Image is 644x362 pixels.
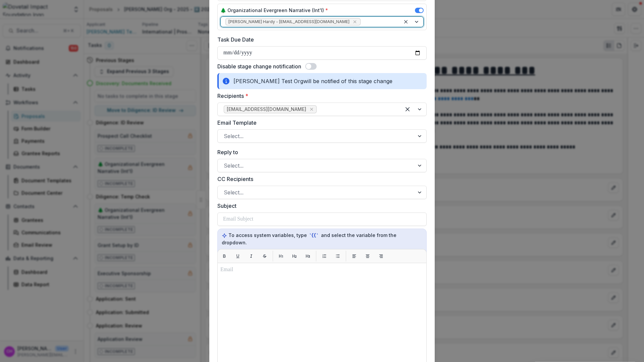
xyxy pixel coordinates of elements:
[376,251,386,261] button: Align right
[362,251,373,261] button: Align center
[319,251,330,261] button: List
[217,92,423,100] label: Recipients
[349,251,360,261] button: Align left
[220,7,328,14] label: 🌲 Organizational Evergreen Narrative (Int'l)
[227,107,306,112] span: [EMAIL_ADDRESS][DOMAIN_NAME]
[289,251,300,261] button: H2
[402,104,413,115] div: Clear selected options
[217,36,423,44] label: Task Due Date
[217,148,423,156] label: Reply to
[308,106,315,113] div: Remove reviewer15882@gmail.com
[246,251,257,261] button: Italic
[217,62,301,70] label: Disable stage change notification
[219,251,230,261] button: Bold
[228,19,350,24] span: [PERSON_NAME] Hardy - [EMAIL_ADDRESS][DOMAIN_NAME]
[332,251,343,261] button: List
[217,119,423,127] label: Email Template
[276,251,286,261] button: H1
[259,251,270,261] button: Strikethrough
[352,18,358,25] div: Remove Courtney Eker Hardy - courtney@dovetailimpact.org
[308,232,320,239] code: `{{`
[217,202,423,210] label: Subject
[217,175,423,183] label: CC Recipients
[402,18,410,26] div: Clear selected options
[303,251,313,261] button: H3
[222,232,422,246] p: To access system variables, type and select the variable from the dropdown.
[232,251,243,261] button: Underline
[217,73,427,89] div: [PERSON_NAME] Test Org will be notified of this stage change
